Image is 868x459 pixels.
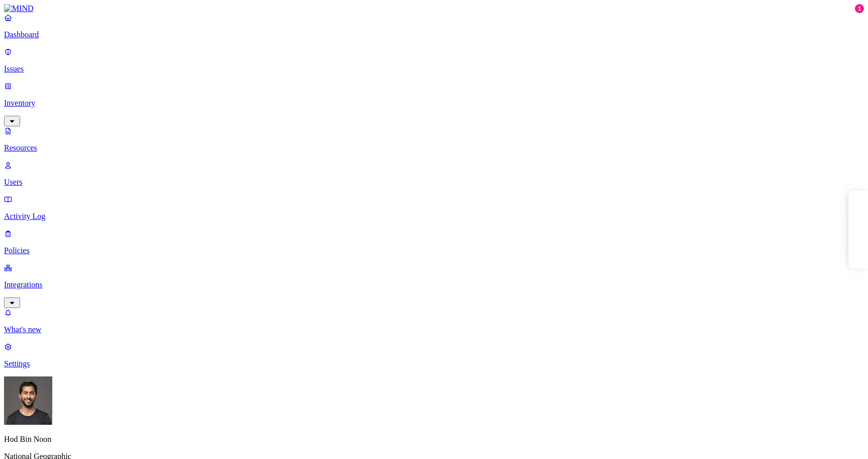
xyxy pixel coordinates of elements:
p: Integrations [4,280,864,289]
p: What's new [4,325,864,334]
p: Users [4,178,864,187]
img: Hod Bin Noon [4,376,52,425]
p: Dashboard [4,30,864,39]
p: Activity Log [4,212,864,221]
p: Policies [4,246,864,255]
p: Issues [4,64,864,73]
img: MIND [4,4,34,13]
div: 1 [855,4,864,13]
p: Inventory [4,99,864,108]
p: Settings [4,359,864,368]
p: Resources [4,143,864,152]
p: Hod Bin Noon [4,435,864,444]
